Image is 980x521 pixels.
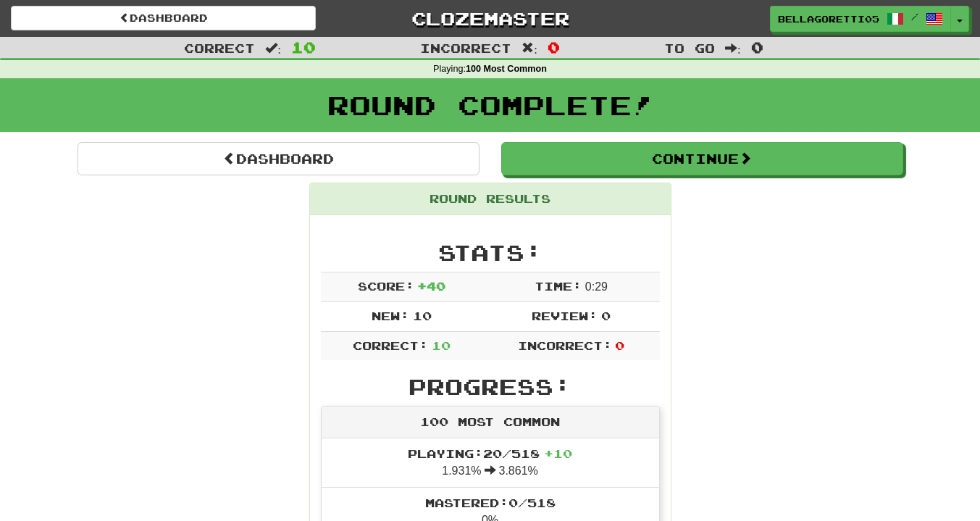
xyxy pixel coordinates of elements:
span: : [522,42,537,54]
h2: Stats: [321,241,660,264]
span: Incorrect: [518,338,612,352]
span: BellaGoretti05 [778,12,879,25]
span: Review: [532,309,598,322]
span: 10 [291,38,316,56]
h2: Progress: [321,375,660,399]
span: 10 [432,338,451,352]
span: Correct: [353,338,428,352]
span: : [725,42,741,54]
span: Score: [358,279,414,293]
span: 0 [601,309,611,322]
span: New: [372,309,409,322]
span: 0 [751,38,763,56]
span: Time: [535,279,582,293]
span: + 40 [417,279,445,293]
strong: 100 Most Common [466,64,547,74]
a: Dashboard [11,6,316,30]
div: Round Results [310,183,671,215]
a: BellaGoretti05 / [770,6,951,32]
span: Correct [184,41,255,55]
span: + 10 [544,446,572,460]
span: / [911,12,918,22]
span: 0 : 29 [585,280,608,293]
span: Playing: 20 / 518 [408,446,572,460]
li: 1.931% 3.861% [322,438,659,488]
span: 0 [615,338,624,352]
span: : [265,42,281,54]
a: Clozemaster [338,6,642,31]
span: 0 [548,38,560,56]
a: Dashboard [78,142,479,175]
h1: Round Complete! [5,91,975,120]
span: Incorrect [420,41,511,55]
span: Mastered: 0 / 518 [425,496,556,509]
span: To go [664,41,715,55]
div: 100 Most Common [322,407,659,438]
button: Continue [501,142,903,175]
span: 10 [413,309,432,322]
